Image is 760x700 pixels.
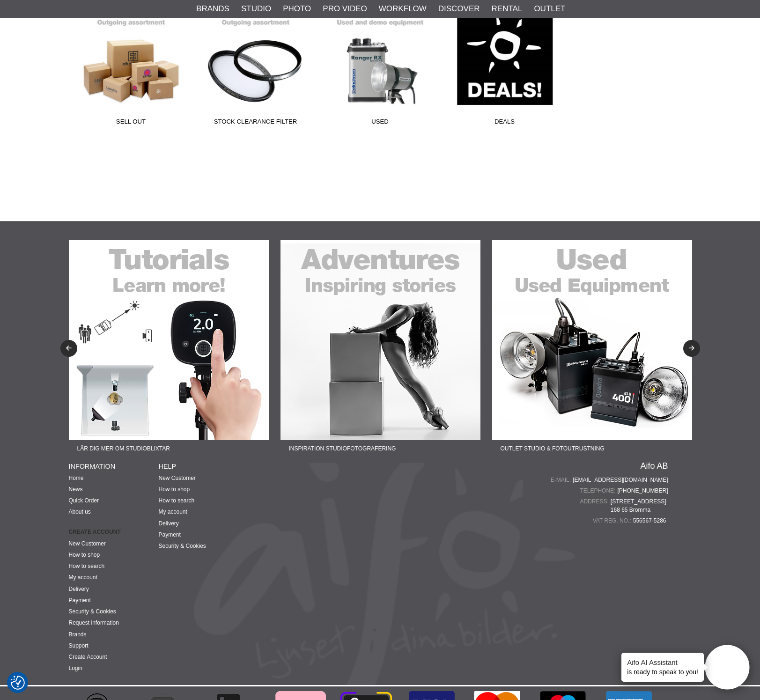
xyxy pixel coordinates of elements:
[69,240,269,440] img: Ad:22-01F banner-sidfot-tutorials.jpg
[580,486,617,495] span: Telephone:
[69,508,91,515] a: About us
[492,440,613,457] span: Outlet Studio & Fotoutrustning
[280,240,480,457] a: Ad:22-02F banner-sidfot-adventures.jpgInspiration Studiofotografering
[593,516,633,525] span: VAT reg. no.:
[534,3,565,15] a: Outlet
[69,619,119,626] a: Request information
[159,462,249,471] h4: HELP
[573,476,668,484] a: [EMAIL_ADDRESS][DOMAIN_NAME]
[11,674,25,691] button: Consent Preferences
[241,3,271,15] a: Studio
[69,117,193,130] span: Sell Out
[193,117,318,130] span: Stock Clearance Filter
[159,520,179,527] a: Delivery
[159,486,190,493] a: How to shop
[280,440,405,457] span: Inspiration Studiofotografering
[69,486,83,493] a: News
[492,240,692,440] img: Ad:22-03F banner-sidfot-used.jpg
[379,3,427,15] a: Workflow
[69,540,106,547] a: New Customer
[159,531,181,538] a: Payment
[318,117,443,130] span: Used
[627,657,698,667] h4: Aifo AI Assistant
[69,528,159,536] strong: Create account
[443,3,567,130] a: Deals
[318,3,443,130] a: Used
[193,3,318,130] a: Stock Clearance Filter
[617,486,668,495] a: [PHONE_NUMBER]
[443,117,567,130] span: Deals
[159,497,195,504] a: How to search
[69,3,193,130] a: Sell Out
[69,597,91,604] a: Payment
[69,552,100,558] a: How to shop
[69,631,87,638] a: Brands
[69,654,107,660] a: Create Account
[492,3,523,15] a: Rental
[69,497,99,504] a: Quick Order
[280,240,480,440] img: Ad:22-02F banner-sidfot-adventures.jpg
[69,240,269,457] a: Ad:22-01F banner-sidfot-tutorials.jpgLär dig mer om studioblixtar
[159,508,187,515] a: My account
[69,475,84,481] a: Home
[551,476,573,484] span: E-mail:
[60,340,77,357] button: Previous
[492,240,692,457] a: Ad:22-03F banner-sidfot-used.jpgOutlet Studio & Fotoutrustning
[683,340,700,357] button: Next
[69,665,82,671] a: Login
[159,475,196,481] a: New Customer
[580,497,610,506] span: Address:
[69,563,105,569] a: How to search
[283,3,311,15] a: Photo
[640,462,668,470] a: Aifo AB
[69,462,159,471] h4: INFORMATION
[69,608,116,615] a: Security & Cookies
[438,3,480,15] a: Discover
[69,440,178,457] span: Lär dig mer om studioblixtar
[69,642,89,649] a: Support
[633,516,668,525] span: 556567-5286
[69,586,89,592] a: Delivery
[159,543,206,549] a: Security & Cookies
[69,574,97,581] a: My account
[611,497,668,514] span: [STREET_ADDRESS] 168 65 Bromma
[11,676,25,690] img: Revisit consent button
[621,653,704,682] div: is ready to speak to you!
[196,3,229,15] a: Brands
[323,3,367,15] a: Pro Video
